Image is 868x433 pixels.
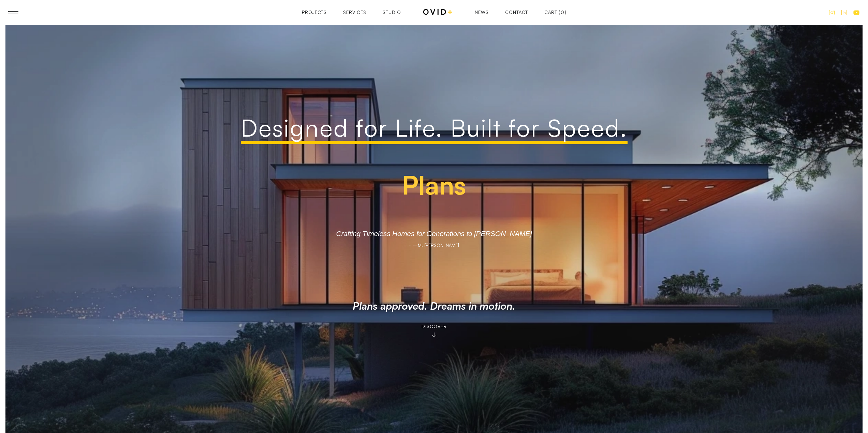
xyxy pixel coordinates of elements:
a: Open cart [544,10,567,15]
div: Discover [422,323,447,330]
a: Discover [422,323,447,338]
h1: Designed for Life. Built for Speed. [241,114,628,144]
a: Projects [302,10,327,15]
a: Services [343,10,366,15]
a: Contact [505,10,528,15]
div: Cart [544,10,557,15]
div: 0 [561,10,564,15]
div: - [409,241,411,250]
p: Crafting Timeless Homes for Generations to [PERSON_NAME] [331,225,536,237]
div: ( [559,10,560,15]
a: Studio [383,10,401,15]
a: News [475,10,489,15]
h3: Plans approved. Dreams in motion. [353,300,515,312]
div: ) [565,10,567,15]
h1: Plans [372,166,496,203]
div: —M. [PERSON_NAME] [413,241,459,250]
